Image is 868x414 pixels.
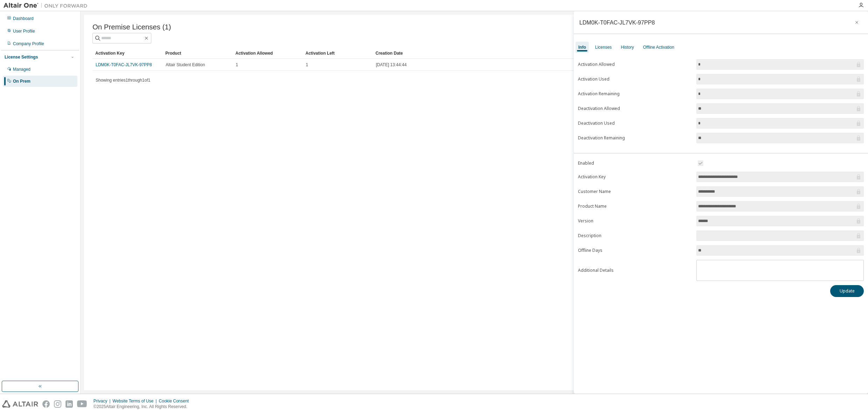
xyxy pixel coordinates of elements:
div: License Settings [5,54,38,60]
p: © 2025 Altair Engineering, Inc. All Rights Reserved. [94,404,193,410]
div: Cookie Consent [159,398,193,404]
img: linkedin.svg [66,400,73,408]
img: Altair One [4,2,91,9]
div: Company Profile [13,41,44,47]
div: Licenses [595,44,612,50]
span: [DATE] 13:44:44 [376,62,407,68]
label: Product Name [578,203,692,209]
label: Enabled [578,160,692,166]
div: Activation Key [95,48,160,59]
div: Website Terms of Use [112,398,159,404]
label: Activation Used [578,76,692,82]
label: Deactivation Remaining [578,135,692,141]
div: History [621,44,634,50]
div: Info [578,44,586,50]
div: Offline Activation [643,44,674,50]
img: instagram.svg [54,400,61,408]
label: Deactivation Used [578,120,692,126]
div: User Profile [13,28,35,34]
label: Additional Details [578,268,692,273]
span: 1 [306,62,308,68]
label: Activation Key [578,174,692,180]
div: On Prem [13,78,30,84]
label: Activation Remaining [578,91,692,97]
a: LDM0K-T0FAC-JL7VK-97PP8 [96,62,152,67]
span: Altair Student Edition [166,62,205,68]
div: LDM0K-T0FAC-JL7VK-97PP8 [579,20,655,25]
label: Version [578,218,692,224]
img: altair_logo.svg [2,400,38,408]
div: Managed [13,67,30,72]
button: Update [830,285,864,297]
div: Creation Date [376,48,825,59]
div: Activation Left [305,48,370,59]
span: 1 [236,62,238,68]
label: Customer Name [578,189,692,194]
span: Showing entries 1 through 1 of 1 [96,78,150,83]
img: youtube.svg [77,400,87,408]
span: On Premise Licenses (1) [92,23,171,31]
div: Privacy [94,398,112,404]
label: Description [578,233,692,239]
label: Deactivation Allowed [578,106,692,111]
div: Product [165,48,230,59]
label: Activation Allowed [578,62,692,67]
label: Offline Days [578,248,692,253]
img: facebook.svg [42,400,50,408]
div: Dashboard [13,16,34,21]
div: Activation Allowed [235,48,300,59]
